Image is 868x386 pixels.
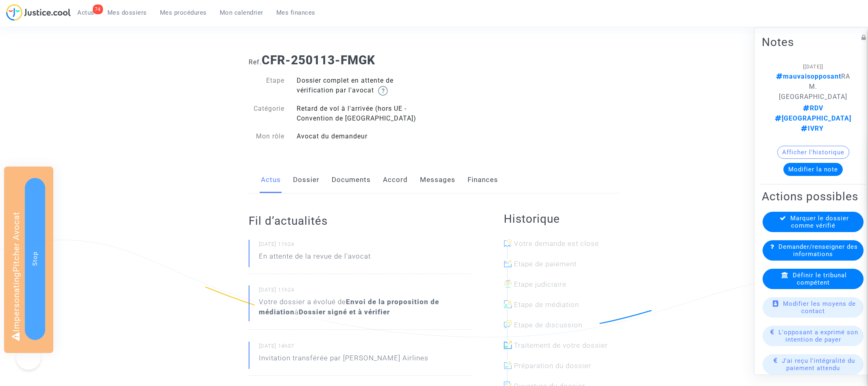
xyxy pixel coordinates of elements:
h2: Fil d’actualités [249,214,471,228]
span: [[DATE]] [803,64,823,70]
a: Mes procédures [153,7,213,19]
div: Impersonating [4,167,53,353]
a: Messages [420,167,455,193]
a: Mes finances [270,7,322,19]
a: Documents [332,167,371,193]
a: 74Actus [71,7,101,19]
b: CFR-250113-FMGK [262,53,375,67]
span: Mes procédures [160,9,207,16]
b: Dossier signé et à vérifier [299,308,390,316]
span: L'opposant a exprimé son intention de payer [778,329,858,344]
div: Catégorie [243,104,291,123]
small: [DATE] 11h24 [259,241,471,251]
a: Finances [468,167,498,193]
span: J'ai reçu l'intégralité du paiement attendu [782,357,855,372]
span: mauvaisopposant [776,72,841,80]
span: Votre demande est close [514,239,599,248]
span: Actus [77,9,94,16]
span: Ref. [249,58,262,66]
span: Mes finances [276,9,315,16]
div: Dossier complet en attente de vérification par l'avocat [291,76,434,96]
button: Afficher l'historique [777,146,849,159]
div: Etape [243,76,291,96]
b: Envoi de la proposition de médiation [259,298,439,316]
a: Mes dossiers [101,7,153,19]
span: Mes dossiers [107,9,147,16]
iframe: Help Scout Beacon - Open [16,345,41,370]
span: [GEOGRAPHIC_DATA] [775,115,851,123]
div: Retard de vol à l'arrivée (hors UE - Convention de [GEOGRAPHIC_DATA]) [291,104,434,123]
h2: Actions possibles [762,190,864,204]
span: Demander/renseigner des informations [778,243,858,258]
h2: Historique [504,212,619,226]
a: Actus [261,167,281,193]
span: RAM. [GEOGRAPHIC_DATA] [776,72,850,101]
div: Votre dossier a évolué de à [259,297,471,317]
span: IVRY [801,125,824,133]
p: En attente de la revue de l'avocat [259,251,371,265]
small: [DATE] 14h37 [259,342,471,353]
a: Dossier [293,167,319,193]
a: Mon calendrier [213,7,270,19]
p: Invitation transférée par [PERSON_NAME] Airlines [259,353,429,367]
div: Avocat du demandeur [291,132,434,141]
button: Stop [25,178,45,340]
span: Modifier les moyens de contact [783,300,856,315]
span: Marquer le dossier comme vérifié [790,215,849,230]
span: Définir le tribunal compétent [793,272,847,287]
img: jc-logo.svg [6,4,71,21]
span: Stop [31,252,39,266]
small: [DATE] 11h24 [259,286,471,297]
img: help.svg [378,86,388,96]
button: Modifier la note [783,163,843,176]
a: Accord [383,167,408,193]
h2: Notes [762,35,864,49]
div: 74 [93,4,103,14]
span: Mon calendrier [220,9,263,16]
span: RDV [803,105,823,112]
div: Mon rôle [243,132,291,141]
